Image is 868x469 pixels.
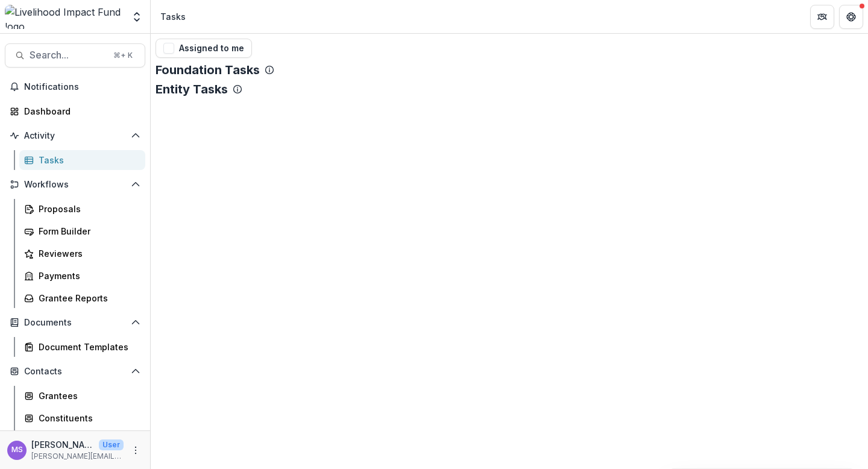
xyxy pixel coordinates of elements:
[39,389,136,402] div: Grantees
[19,199,145,219] a: Proposals
[39,154,136,166] div: Tasks
[160,10,186,23] div: Tasks
[39,225,136,238] div: Form Builder
[39,203,136,215] div: Proposals
[839,5,863,29] button: Get Help
[128,5,145,29] button: Open entity switcher
[24,367,126,377] span: Contacts
[24,180,126,190] span: Workflows
[19,386,145,406] a: Grantees
[39,292,136,304] div: Grantee Reports
[156,8,190,25] nav: breadcrumb
[156,63,260,77] p: Foundation Tasks
[19,408,145,428] a: Constituents
[156,82,228,96] p: Entity Tasks
[5,313,145,332] button: Open Documents
[39,341,136,353] div: Document Templates
[19,337,145,357] a: Document Templates
[24,318,126,328] span: Documents
[99,439,124,450] p: User
[11,446,23,454] div: Monica Swai
[5,77,145,96] button: Notifications
[24,82,140,92] span: Notifications
[19,150,145,170] a: Tasks
[39,247,136,260] div: Reviewers
[5,362,145,381] button: Open Contacts
[19,266,145,286] a: Payments
[30,49,106,61] span: Search...
[5,5,124,29] img: Livelihood Impact Fund logo
[156,39,252,58] button: Assigned to me
[5,126,145,145] button: Open Activity
[111,49,135,62] div: ⌘ + K
[39,412,136,424] div: Constituents
[5,43,145,68] button: Search...
[128,443,143,458] button: More
[19,244,145,263] a: Reviewers
[19,221,145,241] a: Form Builder
[31,451,124,462] p: [PERSON_NAME][EMAIL_ADDRESS][DOMAIN_NAME]
[810,5,834,29] button: Partners
[5,175,145,194] button: Open Workflows
[24,105,136,118] div: Dashboard
[31,438,94,451] p: [PERSON_NAME]
[5,101,145,121] a: Dashboard
[24,131,126,141] span: Activity
[39,269,136,282] div: Payments
[19,288,145,308] a: Grantee Reports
